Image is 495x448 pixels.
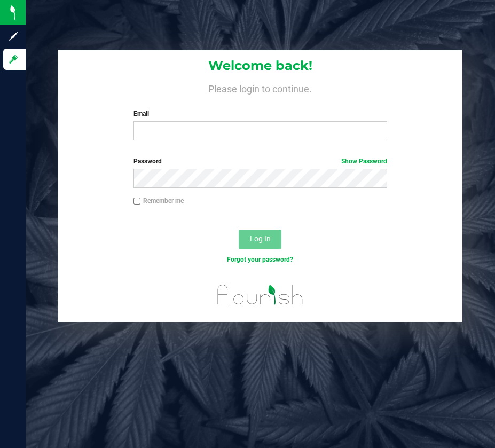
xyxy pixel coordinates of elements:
h1: Welcome back! [58,59,463,73]
inline-svg: Log in [8,54,19,65]
button: Log In [239,230,281,249]
span: Password [133,158,162,165]
inline-svg: Sign up [8,31,19,42]
label: Email [133,109,387,119]
label: Remember me [133,196,184,206]
a: Forgot your password? [227,256,293,263]
h4: Please login to continue. [58,81,463,94]
input: Remember me [133,198,141,205]
span: Log In [250,234,271,243]
a: Show Password [341,158,387,165]
img: flourish_logo.svg [210,276,311,314]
